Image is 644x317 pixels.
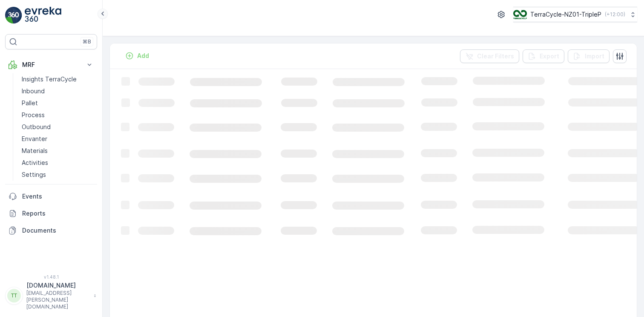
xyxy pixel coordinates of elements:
p: Pallet [22,99,38,107]
div: TT [7,289,21,303]
a: Inbound [18,85,97,97]
button: Export [523,49,564,63]
img: logo [5,7,22,24]
p: Activities [22,158,48,167]
p: Documents [22,226,94,235]
p: ( +12:00 ) [605,11,625,18]
p: Outbound [22,123,51,131]
a: Reports [5,205,97,222]
p: Export [540,52,559,61]
p: Settings [22,170,46,179]
p: Inbound [22,87,45,95]
p: [EMAIL_ADDRESS][PERSON_NAME][DOMAIN_NAME] [26,290,89,310]
button: Add [122,51,152,61]
span: v 1.48.1 [5,274,97,280]
p: MRF [22,61,80,69]
p: Insights TerraCycle [22,75,77,84]
p: [DOMAIN_NAME] [26,281,89,290]
a: Activities [18,157,97,169]
button: TT[DOMAIN_NAME][EMAIL_ADDRESS][PERSON_NAME][DOMAIN_NAME] [5,281,97,310]
p: TerraCycle-NZ01-TripleP [530,10,601,19]
a: Outbound [18,121,97,133]
button: Clear Filters [460,49,519,63]
img: TC_7kpGtVS.png [513,10,527,19]
a: Documents [5,222,97,239]
p: Process [22,111,45,119]
a: Envanter [18,133,97,145]
button: Import [568,49,609,63]
p: Import [585,52,604,61]
img: logo_light-DOdMpM7g.png [25,7,61,24]
a: Process [18,109,97,121]
p: ⌘B [83,38,91,45]
p: Events [22,192,94,201]
p: Add [137,52,149,60]
button: MRF [5,56,97,73]
p: Clear Filters [477,52,514,61]
a: Pallet [18,97,97,109]
p: Materials [22,147,48,155]
a: Materials [18,145,97,157]
p: Reports [22,209,94,218]
button: TerraCycle-NZ01-TripleP(+12:00) [513,7,637,22]
a: Settings [18,169,97,181]
a: Events [5,188,97,205]
a: Insights TerraCycle [18,73,97,85]
p: Envanter [22,135,47,143]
